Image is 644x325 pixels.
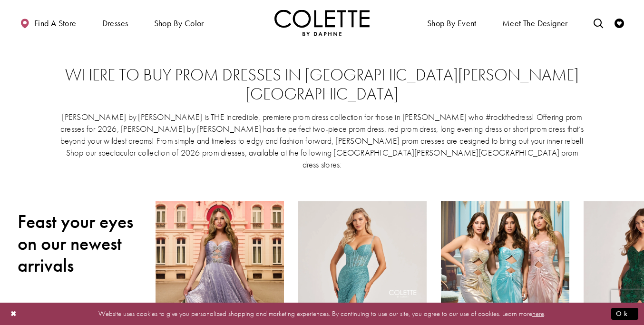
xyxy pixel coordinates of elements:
a: Visit Home Page [274,10,370,36]
span: Dresses [100,10,131,36]
span: Shop by color [154,19,204,28]
button: Close Dialog [6,305,22,322]
p: Website uses cookies to give you personalized shopping and marketing experiences. By continuing t... [68,307,576,320]
button: Submit Dialog [611,308,638,320]
span: Meet the designer [502,19,568,28]
span: Dresses [102,19,128,28]
a: Toggle search [591,10,605,36]
a: here [532,309,544,318]
a: Check Wishlist [612,10,626,36]
h2: Feast your eyes on our newest arrivals [18,211,141,276]
p: [PERSON_NAME] by [PERSON_NAME] is THE incredible, premiere prom dress collection for those in [PE... [59,111,585,170]
span: Find a store [34,19,77,28]
span: Shop By Event [427,19,477,28]
h2: Where to buy prom dresses in [GEOGRAPHIC_DATA][PERSON_NAME][GEOGRAPHIC_DATA] [37,66,607,104]
span: Shop by color [152,10,206,36]
img: Colette by Daphne [274,10,370,36]
span: Shop By Event [425,10,479,36]
a: Meet the designer [500,10,570,36]
a: Find a store [18,10,78,36]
